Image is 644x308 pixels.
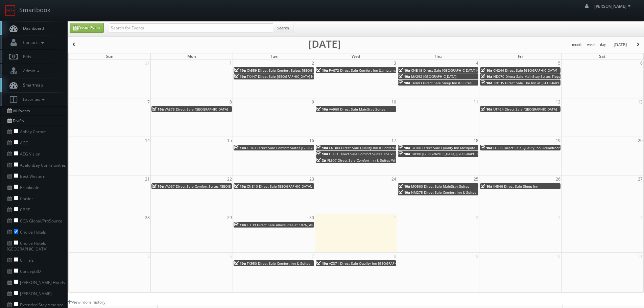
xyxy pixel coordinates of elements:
[309,214,315,221] span: 30
[152,184,164,189] span: 10a
[640,214,643,221] span: 4
[434,53,442,59] span: Thu
[144,214,150,221] span: 28
[555,253,561,260] span: 10
[473,137,479,144] span: 18
[493,80,616,85] span: TN135 Direct Sale The Inn at [GEOGRAPHIC_DATA], Ascend Hotel Collection
[481,68,492,73] span: 10a
[226,214,233,221] span: 29
[316,151,328,156] span: 10a
[70,23,104,33] a: Create Event
[144,175,150,183] span: 21
[493,107,557,112] span: UT424 Direct Sale [GEOGRAPHIC_DATA]
[229,98,233,105] span: 8
[391,137,397,144] span: 17
[234,74,246,79] span: 10a
[229,60,233,67] span: 1
[391,175,397,183] span: 24
[481,74,492,79] span: 10a
[585,41,598,49] button: week
[411,80,472,85] span: TNA83 Direct Sale Sleep Inn & Suites
[473,175,479,183] span: 25
[329,261,411,266] span: AZ371 Direct Sale Quality Inn [GEOGRAPHIC_DATA]
[234,222,246,227] span: 10a
[144,60,150,67] span: 31
[473,98,479,105] span: 11
[187,53,196,59] span: Mon
[20,82,43,88] span: Smartmap
[329,145,412,150] span: CNB04 Direct Sale Quality Inn & Conference Center
[481,80,492,85] span: 10a
[316,107,328,112] span: 10a
[226,137,233,144] span: 15
[557,214,561,221] span: 3
[570,41,585,49] button: month
[311,253,315,260] span: 7
[20,40,46,45] span: Contacts
[557,60,561,67] span: 5
[493,68,557,73] span: CN244 Direct Sale [GEOGRAPHIC_DATA]
[493,74,561,79] span: ND070 Direct Sale MainStay Suites Tioga
[481,184,492,189] span: 10a
[234,261,246,266] span: 10a
[316,68,328,73] span: 10a
[234,184,246,189] span: 10a
[393,214,397,221] span: 1
[481,145,492,150] span: 10a
[611,41,629,49] button: [DATE]
[594,3,633,9] span: [PERSON_NAME]
[493,145,560,150] span: FL508 Direct Sale Quality Inn Oceanfront
[411,145,511,150] span: TX100 Direct Sale Quality Inn Mesquite - [GEOGRAPHIC_DATA]
[229,253,233,260] span: 6
[144,137,150,144] span: 14
[555,98,561,105] span: 12
[399,68,410,73] span: 10a
[247,184,352,189] span: CNB10 Direct Sale [GEOGRAPHIC_DATA], Ascend Hotel Collection
[152,107,164,112] span: 10a
[247,222,348,227] span: FLF39 Direct Sale Alluxsuites at 1876, Ascend Hotel Collection
[327,158,430,163] span: FL907 Direct Sale Comfort Inn & Suites Wildwood - The Villages
[352,53,360,59] span: Wed
[411,68,509,73] span: CNB18 Direct Sale [GEOGRAPHIC_DATA]-[GEOGRAPHIC_DATA]
[411,151,490,156] span: TXP80 [GEOGRAPHIC_DATA] [GEOGRAPHIC_DATA]
[20,68,41,74] span: Admin
[329,151,403,156] span: FL731 Direct Sale Comfort Suites The Villages
[637,175,643,183] span: 27
[598,41,609,49] button: day
[399,74,410,79] span: 10a
[247,74,353,79] span: TX447 Direct Sale [GEOGRAPHIC_DATA] Near [GEOGRAPHIC_DATA]
[393,253,397,260] span: 8
[493,184,538,189] span: IN546 Direct Sale Sleep Inn
[165,107,228,112] span: VA873 Direct Sale [GEOGRAPHIC_DATA]
[518,53,523,59] span: Fri
[311,60,315,67] span: 2
[399,190,410,195] span: 10a
[475,253,479,260] span: 9
[399,151,410,156] span: 10a
[234,68,246,73] span: 10a
[273,23,293,33] button: Search
[637,98,643,105] span: 13
[5,5,16,16] img: smartbook-logo.png
[234,145,246,150] span: 10a
[391,98,397,105] span: 10
[106,53,114,59] span: Sun
[147,98,150,105] span: 7
[311,98,315,105] span: 9
[640,60,643,67] span: 6
[316,261,328,266] span: 10a
[399,184,410,189] span: 10a
[393,60,397,67] span: 3
[270,53,278,59] span: Tue
[20,54,31,60] span: Bids
[475,214,479,221] span: 2
[247,261,310,266] span: TX950 Direct Sale Comfort Inn & Suites
[20,96,46,102] span: Favorites
[475,60,479,67] span: 4
[637,137,643,144] span: 20
[68,299,105,305] a: View more history
[329,107,385,112] span: VA960 Direct Sale MainStay Suites
[309,137,315,144] span: 16
[109,23,273,33] input: Search for Events
[316,158,326,163] span: 2p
